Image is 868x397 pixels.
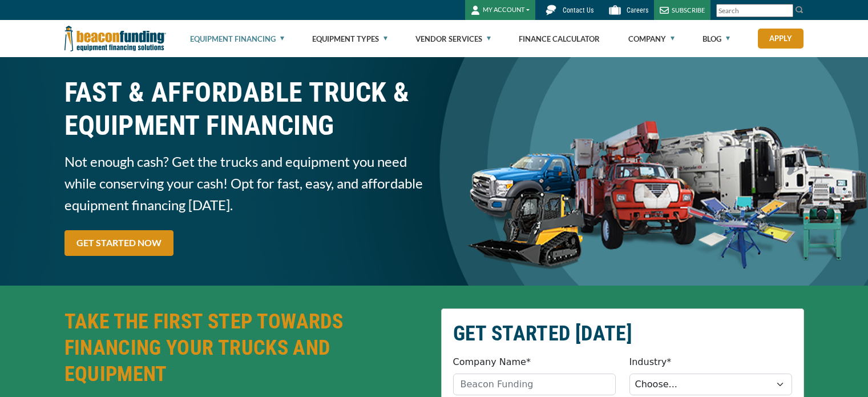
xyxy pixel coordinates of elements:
[628,21,675,57] a: Company
[64,308,427,387] h2: TAKE THE FIRST STEP TOWARDS FINANCING YOUR TRUCKS AND EQUIPMENT
[453,355,531,369] label: Company Name*
[629,355,672,369] label: Industry*
[64,230,173,256] a: GET STARTED NOW
[453,320,792,347] h2: GET STARTED [DATE]
[716,4,793,17] input: Search
[703,21,730,57] a: Blog
[64,151,427,216] span: Not enough cash? Get the trucks and equipment you need while conserving your cash! Opt for fast, ...
[627,6,648,14] span: Careers
[758,29,804,49] a: Apply
[519,21,600,57] a: Finance Calculator
[453,374,616,395] input: Beacon Funding
[64,76,427,142] h1: FAST & AFFORDABLE TRUCK &
[312,21,387,57] a: Equipment Types
[64,109,427,142] span: EQUIPMENT FINANCING
[64,20,166,57] img: Beacon Funding Corporation logo
[795,5,804,14] img: Search
[563,6,594,14] span: Contact Us
[190,21,284,57] a: Equipment Financing
[781,6,790,15] a: Clear search text
[415,21,491,57] a: Vendor Services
